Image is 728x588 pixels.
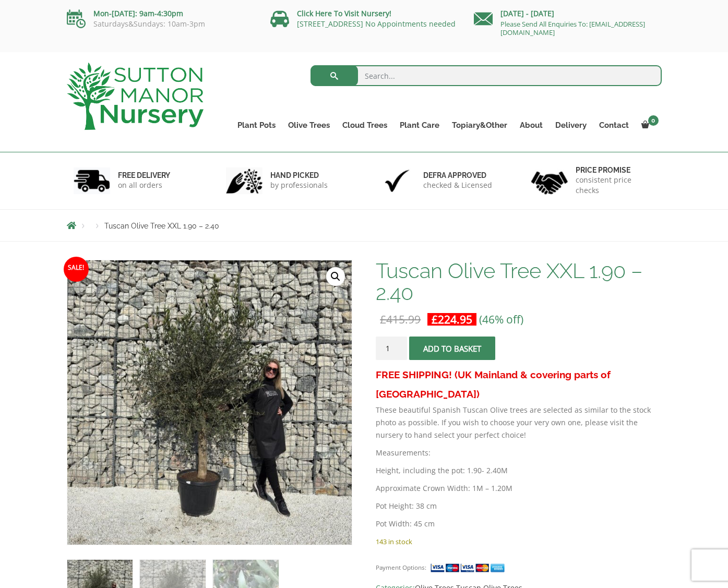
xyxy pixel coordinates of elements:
[282,118,336,133] a: Olive Trees
[270,171,328,180] h6: hand picked
[635,118,662,133] a: 0
[231,118,282,133] a: Plant Pots
[67,20,255,28] p: Saturdays&Sundays: 10am-3pm
[67,221,662,230] nav: Breadcrumbs
[74,167,110,194] img: 1.jpg
[423,180,492,190] p: checked & Licensed
[376,482,661,495] p: Approximate Crown Width: 1M – 1.20M
[376,500,661,512] p: Pot Height: 38 cm
[479,312,523,327] span: (46% off)
[67,7,255,20] p: Mon-[DATE]: 9am-4:30pm
[376,365,661,404] h3: FREE SHIPPING! (UK Mainland & covering parts of [GEOGRAPHIC_DATA])
[531,165,568,197] img: 4.jpg
[376,464,661,477] p: Height, including the pot: 1.90- 2.40M
[326,267,345,286] a: View full-screen image gallery
[297,19,456,29] a: [STREET_ADDRESS] No Appointments needed
[393,118,446,133] a: Plant Care
[376,404,661,441] p: These beautiful Spanish Tuscan Olive trees are selected as similar to the stock photo as possible...
[446,118,514,133] a: Topiary&Other
[118,171,170,180] h6: FREE DELIVERY
[380,312,386,327] span: £
[376,535,661,548] p: 143 in stock
[432,312,438,327] span: £
[432,312,472,327] bdi: 224.95
[270,180,328,190] p: by professionals
[118,180,170,190] p: on all orders
[474,7,662,20] p: [DATE] - [DATE]
[64,257,89,282] span: Sale!
[336,118,393,133] a: Cloud Trees
[376,518,661,530] p: Pot Width: 45 cm
[380,312,421,327] bdi: 415.99
[593,118,635,133] a: Contact
[376,563,426,571] small: Payment Options:
[376,260,661,304] h1: Tuscan Olive Tree XXL 1.90 – 2.40
[376,337,407,360] input: Product quantity
[104,222,219,230] span: Tuscan Olive Tree XXL 1.90 – 2.40
[500,19,645,37] a: Please Send All Enquiries To: [EMAIL_ADDRESS][DOMAIN_NAME]
[576,165,655,175] h6: Price promise
[297,8,391,18] a: Click Here To Visit Nursery!
[226,167,262,194] img: 2.jpg
[379,167,415,194] img: 3.jpg
[576,175,655,196] p: consistent price checks
[67,260,352,545] img: Tuscan Olive Tree XXL 1.90 - 2.40 - us z
[430,562,508,573] img: payment supported
[409,337,495,360] button: Add to basket
[549,118,593,133] a: Delivery
[423,171,492,180] h6: Defra approved
[311,65,662,86] input: Search...
[648,115,659,126] span: 0
[67,63,204,130] img: logo
[514,118,549,133] a: About
[376,447,661,459] p: Measurements:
